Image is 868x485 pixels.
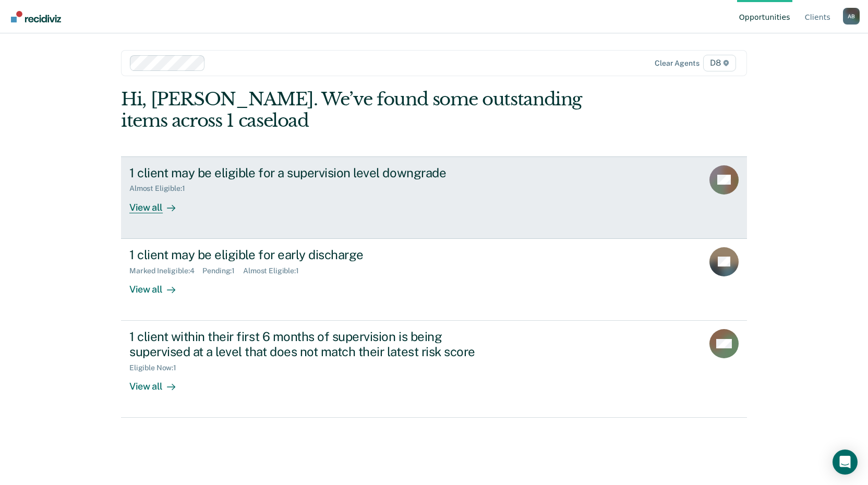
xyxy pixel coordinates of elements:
div: Almost Eligible : 1 [243,266,307,275]
div: A B [843,8,860,25]
div: 1 client may be eligible for a supervision level downgrade [129,165,496,180]
a: 1 client within their first 6 months of supervision is being supervised at a level that does not ... [121,321,747,418]
div: Clear agents [655,59,699,68]
img: Recidiviz [11,11,61,22]
div: Pending : 1 [202,266,243,275]
div: View all [129,193,188,213]
div: Hi, [PERSON_NAME]. We’ve found some outstanding items across 1 caseload [121,89,622,131]
div: View all [129,275,188,295]
a: 1 client may be eligible for early dischargeMarked Ineligible:4Pending:1Almost Eligible:1View all [121,239,747,321]
div: Almost Eligible : 1 [129,184,194,193]
span: D8 [703,55,736,71]
div: Marked Ineligible : 4 [129,266,202,275]
div: 1 client may be eligible for early discharge [129,247,496,262]
div: Eligible Now : 1 [129,363,185,372]
button: Profile dropdown button [843,8,860,25]
a: 1 client may be eligible for a supervision level downgradeAlmost Eligible:1View all [121,156,747,239]
div: View all [129,372,188,392]
div: 1 client within their first 6 months of supervision is being supervised at a level that does not ... [129,329,496,359]
div: Open Intercom Messenger [833,450,858,475]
